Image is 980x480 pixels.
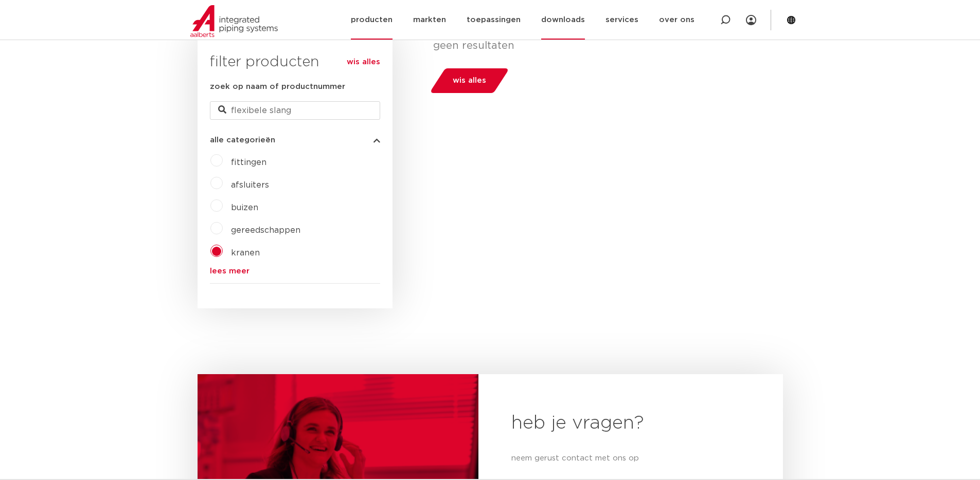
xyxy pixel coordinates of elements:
[210,267,380,275] a: lees meer
[210,52,380,72] h3: filter producten
[210,101,380,120] input: zoeken
[231,181,269,189] a: afsluiters
[433,40,775,52] p: geen resultaten
[210,136,275,144] span: alle categorieën
[231,158,266,167] a: fittingen
[210,81,345,93] label: zoek op naam of productnummer
[231,226,300,234] a: gereedschappen
[511,411,750,436] h2: heb je vragen?
[453,72,486,89] span: wis alles
[511,452,750,465] p: neem gerust contact met ons op
[231,249,260,257] a: kranen
[210,136,380,144] button: alle categorieën
[347,56,380,68] a: wis alles
[231,204,258,212] a: buizen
